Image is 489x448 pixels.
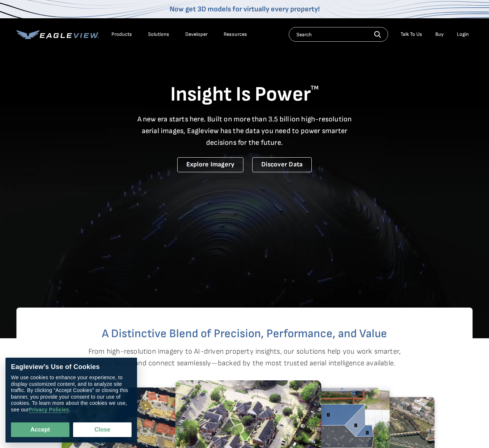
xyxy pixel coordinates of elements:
button: Accept [11,422,69,437]
div: Solutions [148,31,169,38]
div: Eagleview’s Use of Cookies [11,363,132,371]
a: Privacy Policies [29,407,69,413]
a: Explore Imagery [177,157,244,172]
input: Search [289,27,388,42]
div: Resources [224,31,247,38]
p: A new era starts here. Built on more than 3.5 billion high-resolution aerial images, Eagleview ha... [133,113,356,148]
a: Developer [185,31,208,38]
div: We use cookies to enhance your experience, to display customized content, and to analyze site tra... [11,375,132,413]
div: Talk To Us [401,31,422,38]
sup: TM [311,84,319,91]
a: Now get 3D models for virtually every property! [170,5,320,14]
h2: A Distinctive Blend of Precision, Performance, and Value [46,328,443,340]
div: Products [111,31,132,38]
h1: Insight Is Power [16,82,473,108]
a: Buy [435,31,444,38]
button: Close [73,422,132,437]
p: From high-resolution imagery to AI-driven property insights, our solutions help you work smarter,... [88,346,401,369]
div: Login [457,31,469,38]
a: Discover Data [252,157,312,172]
